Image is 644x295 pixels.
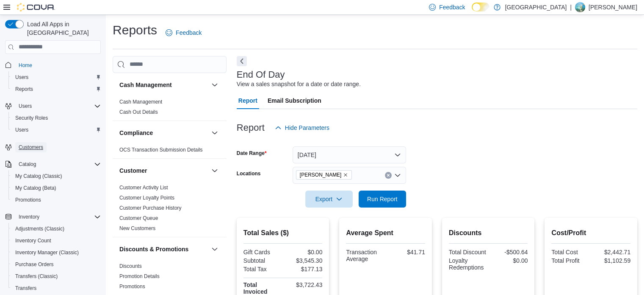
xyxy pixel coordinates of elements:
button: Inventory Count [8,235,104,247]
div: $177.13 [285,266,322,273]
div: Discounts & Promotions [113,261,227,295]
span: Feedback [176,28,202,37]
span: Catalog [19,161,36,168]
span: Transfers (Classic) [15,273,58,280]
span: Hide Parameters [285,124,329,132]
a: Customer Purchase History [119,205,182,211]
div: $2,442.71 [593,249,630,256]
span: Promotions [119,283,145,290]
h2: Cost/Profit [551,228,630,238]
h3: Cash Management [119,81,172,89]
a: Promotion Details [119,273,160,279]
span: Dark Mode [472,11,472,12]
button: Compliance [210,128,220,138]
div: Compliance [113,145,227,158]
a: Cash Management [119,99,162,105]
h3: Customer [119,166,147,175]
button: Customer [119,166,208,175]
button: Customer [210,166,220,176]
span: My Catalog (Classic) [15,173,62,180]
a: Customers [15,142,47,152]
span: Transfers (Classic) [12,271,101,281]
a: Reports [12,84,36,94]
a: Promotions [119,284,145,289]
div: $41.71 [387,249,425,256]
div: $0.00 [285,249,322,256]
p: | [570,2,572,12]
span: Inventory Manager (Classic) [12,247,101,258]
div: Subtotal [243,257,281,264]
a: Security Roles [12,113,51,123]
strong: Total Invoiced [243,281,268,295]
button: Home [2,59,104,71]
h2: Discounts [449,228,528,238]
button: Inventory [15,212,43,222]
a: Users [12,72,32,82]
span: OCS Transaction Submission Details [119,146,203,153]
div: Natalie Frost [575,2,585,12]
button: Discounts & Promotions [210,244,220,254]
span: Home [19,62,32,69]
a: Users [12,125,32,135]
button: Reports [8,83,104,95]
div: Loyalty Redemptions [449,257,486,271]
span: Cash Management [119,98,162,105]
div: $1,102.59 [593,257,630,264]
a: Customer Queue [119,215,158,221]
button: Inventory [2,211,104,223]
button: Remove Aurora Cannabis from selection in this group [343,172,348,177]
span: Transfers [15,285,36,292]
button: Security Roles [8,112,104,124]
span: Users [15,101,101,111]
button: My Catalog (Classic) [8,170,104,182]
span: Aurora Cannabis [296,170,352,180]
img: Cova [17,3,55,11]
div: -$500.64 [490,249,528,256]
div: Total Cost [551,249,589,256]
span: Users [19,103,32,110]
a: My Catalog (Beta) [12,183,60,193]
span: Purchase Orders [12,259,101,270]
a: Feedback [162,24,205,41]
div: $3,722.43 [285,281,322,288]
div: Total Tax [243,266,281,273]
a: Promotions [12,195,44,205]
span: Inventory [19,214,39,220]
span: Customer Loyalty Points [119,194,174,201]
span: Load All Apps in [GEOGRAPHIC_DATA] [24,20,101,37]
div: Gift Cards [243,249,281,256]
span: My Catalog (Classic) [12,171,101,181]
button: Users [2,100,104,112]
span: Feedback [439,3,465,11]
h2: Average Spent [346,228,425,238]
span: New Customers [119,225,155,232]
a: Cash Out Details [119,109,158,115]
button: Purchase Orders [8,258,104,270]
button: Cash Management [210,80,220,90]
h3: Report [237,123,265,133]
button: Hide Parameters [271,119,333,136]
span: Users [15,126,28,133]
button: Users [8,124,104,136]
span: Customer Activity List [119,184,168,191]
div: Customer [113,183,227,237]
div: View a sales snapshot for a date or date range. [237,80,361,89]
div: $0.00 [490,257,528,264]
div: Total Profit [551,257,589,264]
span: My Catalog (Beta) [15,185,56,191]
a: OCS Transaction Submission Details [119,147,203,153]
button: Users [15,101,35,111]
a: New Customers [119,225,155,231]
span: Report [238,92,257,109]
h3: End Of Day [237,70,285,80]
label: Locations [237,170,261,177]
button: Adjustments (Classic) [8,223,104,235]
span: Inventory Count [15,237,51,244]
button: Export [305,191,353,208]
h3: Discounts & Promotions [119,245,188,253]
a: Transfers (Classic) [12,271,61,281]
span: Customers [19,144,43,151]
a: Home [15,60,36,70]
button: Discounts & Promotions [119,245,208,253]
span: Customer Queue [119,215,158,222]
